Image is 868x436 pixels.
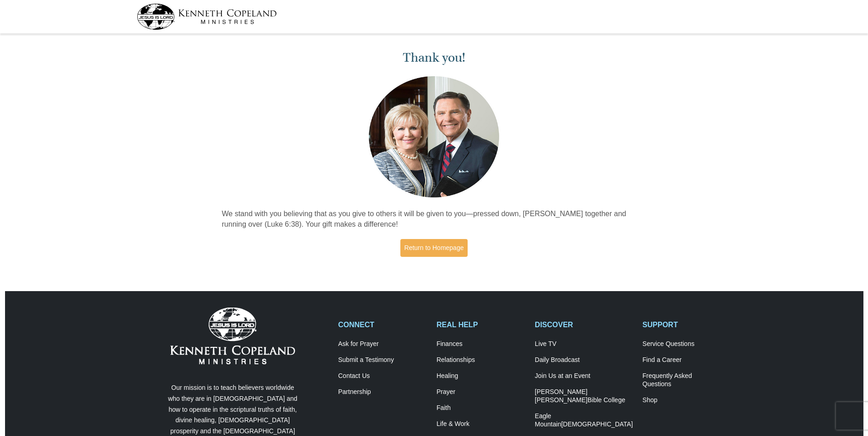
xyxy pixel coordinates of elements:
a: Submit a Testimony [338,356,427,364]
a: Eagle Mountain[DEMOGRAPHIC_DATA] [535,412,633,429]
a: Ask for Prayer [338,340,427,348]
a: Faith [437,404,525,412]
a: Shop [642,396,731,404]
a: Partnership [338,388,427,396]
a: Live TV [535,340,633,348]
a: Life & Work [437,420,525,428]
a: Finances [437,340,525,348]
p: We stand with you believing that as you give to others it will be given to you—pressed down, [PER... [222,209,647,230]
a: Healing [437,372,525,380]
span: [DEMOGRAPHIC_DATA] [561,420,633,428]
a: Find a Career [642,356,731,364]
img: Kenneth Copeland Ministries [170,308,295,364]
img: Kenneth and Gloria [367,74,501,200]
h2: SUPPORT [642,320,731,329]
img: kcm-header-logo.svg [137,4,277,30]
h1: Thank you! [222,50,647,65]
a: Service Questions [642,340,731,348]
h2: DISCOVER [535,320,633,329]
h2: REAL HELP [437,320,525,329]
h2: CONNECT [338,320,427,329]
a: Join Us at an Event [535,372,633,380]
a: Return to Homepage [400,239,468,257]
span: Bible College [588,396,625,404]
a: Frequently AskedQuestions [642,372,731,388]
a: Contact Us [338,372,427,380]
a: Daily Broadcast [535,356,633,364]
a: Prayer [437,388,525,396]
a: [PERSON_NAME] [PERSON_NAME]Bible College [535,388,633,404]
a: Relationships [437,356,525,364]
